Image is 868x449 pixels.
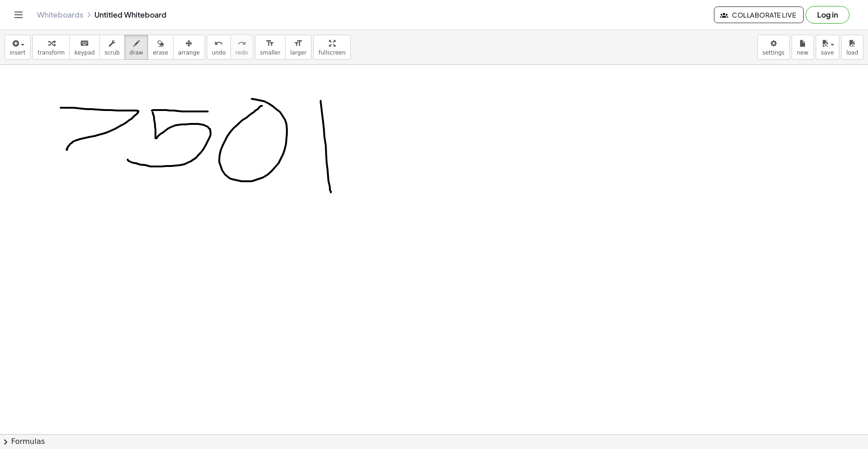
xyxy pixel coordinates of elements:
i: format_size [266,38,274,49]
span: arrange [178,49,200,56]
i: redo [237,38,246,49]
span: save [821,49,834,56]
span: keypad [74,49,95,56]
span: insert [10,49,25,56]
button: draw [124,35,149,60]
i: keyboard [80,38,89,49]
button: arrange [173,35,205,60]
a: Whiteboards [37,10,83,19]
i: undo [214,38,223,49]
button: undoundo [207,35,231,60]
button: settings [757,35,790,60]
button: erase [148,35,173,60]
span: load [846,49,858,56]
button: insert [5,35,31,60]
span: scrub [105,49,120,56]
i: format_size [294,38,303,49]
button: transform [32,35,70,60]
button: format_sizesmaller [255,35,285,60]
button: keyboardkeypad [69,35,100,60]
button: scrub [99,35,125,60]
span: transform [37,49,65,56]
span: erase [153,49,168,56]
span: draw [130,49,143,56]
span: fullscreen [318,49,345,56]
button: redoredo [230,35,253,60]
button: Collaborate Live [714,6,804,23]
button: new [792,35,814,60]
span: redo [236,49,248,56]
button: Toggle navigation [11,7,26,22]
span: settings [763,49,785,56]
span: Collaborate Live [722,11,796,19]
span: smaller [260,49,280,56]
button: save [816,35,839,60]
span: new [797,49,808,56]
span: undo [212,49,226,56]
button: Log in [806,6,849,24]
button: format_sizelarger [285,35,311,60]
span: larger [290,49,306,56]
button: fullscreen [313,35,350,60]
button: load [841,35,863,60]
